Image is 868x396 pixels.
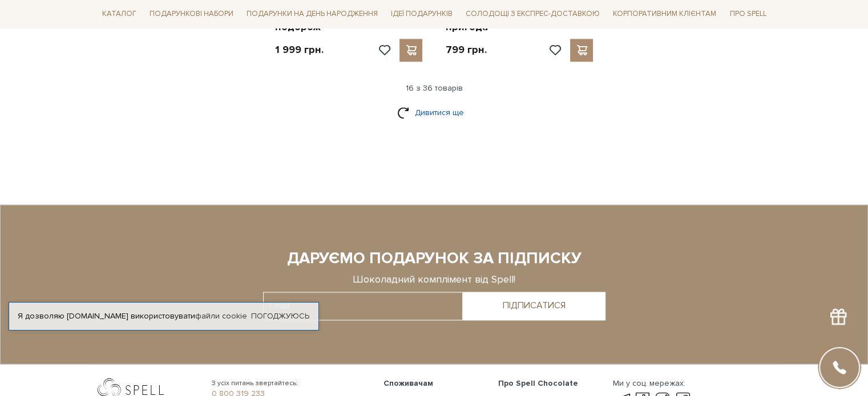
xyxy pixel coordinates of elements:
[445,43,486,56] p: 799 грн.
[608,5,721,24] a: Корпоративним клієнтам
[212,378,370,389] span: З усіх питань звертайтесь:
[461,5,604,24] a: Солодощі з експрес-доставкою
[612,378,692,389] div: Ми у соц. мережах:
[386,6,457,23] span: Ідеї подарунків
[397,103,471,123] a: Дивитися ще
[498,378,578,388] span: Про Spell Chocolate
[383,378,433,388] span: Споживачам
[195,311,247,321] a: файли cookie
[145,6,238,23] span: Подарункові набори
[98,6,141,23] span: Каталог
[725,6,770,23] span: Про Spell
[9,311,318,321] div: Я дозволяю [DOMAIN_NAME] використовувати
[93,83,776,93] div: 16 з 36 товарів
[251,311,309,321] a: Погоджуюсь
[242,6,382,23] span: Подарунки на День народження
[275,43,324,56] p: 1 999 грн.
